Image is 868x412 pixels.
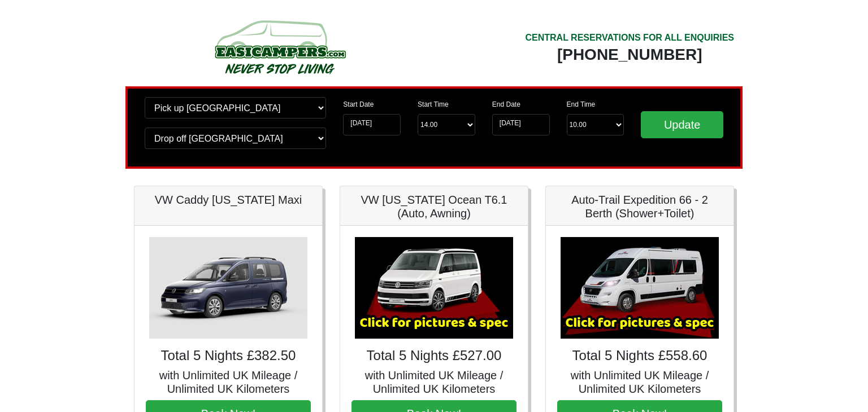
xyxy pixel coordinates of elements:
h4: Total 5 Nights £527.00 [351,348,517,364]
h5: VW Caddy [US_STATE] Maxi [146,193,311,207]
h5: with Unlimited UK Mileage / Unlimited UK Kilometers [146,369,311,396]
img: campers-checkout-logo.png [172,16,387,78]
div: CENTRAL RESERVATIONS FOR ALL ENQUIRIES [525,31,734,45]
h4: Total 5 Nights £558.60 [557,348,722,364]
img: VW California Ocean T6.1 (Auto, Awning) [355,237,513,339]
input: Update [641,111,723,138]
img: Auto-Trail Expedition 66 - 2 Berth (Shower+Toilet) [561,237,719,339]
label: Start Time [418,99,449,109]
label: End Date [492,99,520,109]
h4: Total 5 Nights £382.50 [146,348,311,364]
h5: VW [US_STATE] Ocean T6.1 (Auto, Awning) [351,193,517,220]
label: End Time [567,99,596,109]
h5: with Unlimited UK Mileage / Unlimited UK Kilometers [351,369,517,396]
div: [PHONE_NUMBER] [525,45,734,65]
input: Start Date [343,114,401,135]
input: Return Date [492,114,550,135]
h5: with Unlimited UK Mileage / Unlimited UK Kilometers [557,369,722,396]
label: Start Date [343,99,374,109]
h5: Auto-Trail Expedition 66 - 2 Berth (Shower+Toilet) [557,193,722,220]
img: VW Caddy California Maxi [149,237,307,339]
